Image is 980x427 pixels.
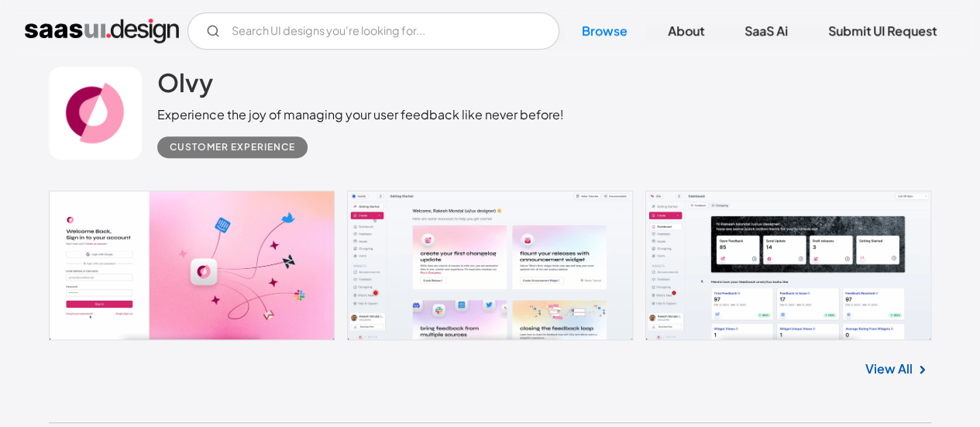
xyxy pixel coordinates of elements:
a: Browse [563,14,646,48]
div: Experience the joy of managing your user feedback like never before! [157,105,564,124]
a: View All [865,360,913,378]
a: About [649,14,723,48]
input: Search UI designs you're looking for... [187,12,559,50]
a: SaaS Ai [726,14,806,48]
a: Submit UI Request [810,14,955,48]
a: Olvy [157,67,213,105]
form: Email Form [187,12,559,50]
div: Customer Experience [170,138,295,157]
a: home [25,19,179,43]
h2: Olvy [157,67,213,98]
